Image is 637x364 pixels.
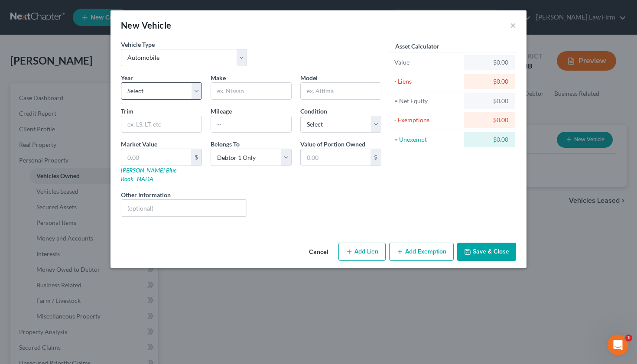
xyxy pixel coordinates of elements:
[121,107,133,116] label: Trim
[625,335,632,341] span: 1
[471,135,508,144] div: $0.00
[211,107,232,116] label: Mileage
[395,42,439,51] label: Asset Calculator
[211,140,240,148] span: Belongs To
[121,140,157,149] label: Market Value
[471,116,508,124] div: $0.00
[300,73,318,82] label: Model
[300,140,365,149] label: Value of Portion Owned
[510,20,516,30] button: ×
[211,116,291,133] input: --
[121,73,133,82] label: Year
[370,149,381,166] div: $
[300,107,327,116] label: Condition
[211,74,226,81] span: Make
[394,116,460,124] div: - Exemptions
[302,244,335,261] button: Cancel
[471,58,508,67] div: $0.00
[137,175,153,182] a: NADA
[471,97,508,105] div: $0.00
[457,243,516,261] button: Save & Close
[394,58,460,67] div: Value
[389,243,454,261] button: Add Exemption
[211,83,291,99] input: ex. Nissan
[121,166,176,182] a: [PERSON_NAME] Blue Book
[394,135,460,144] div: = Unexempt
[121,190,171,199] label: Other Information
[608,335,628,355] iframe: Intercom live chat
[121,149,191,166] input: 0.00
[121,116,201,133] input: ex. LS, LT, etc
[121,40,155,49] label: Vehicle Type
[394,77,460,86] div: - Liens
[191,149,201,166] div: $
[471,77,508,86] div: $0.00
[301,83,381,99] input: ex. Altima
[121,200,247,216] input: (optional)
[394,97,460,105] div: = Net Equity
[121,19,171,31] div: New Vehicle
[301,149,370,166] input: 0.00
[338,243,386,261] button: Add Lien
